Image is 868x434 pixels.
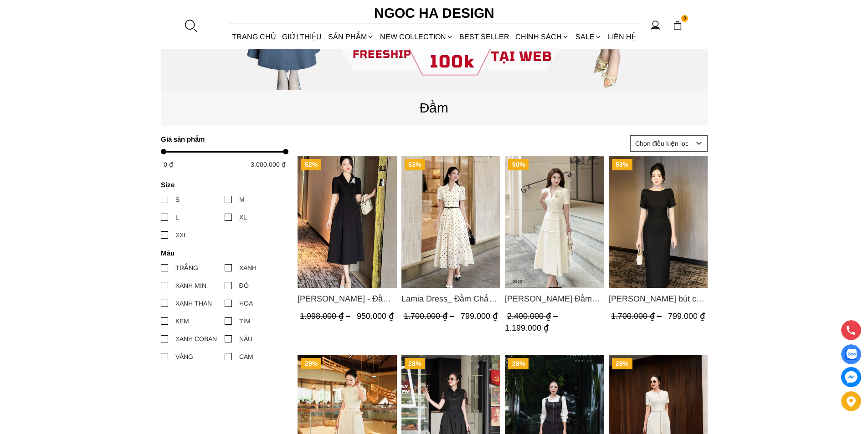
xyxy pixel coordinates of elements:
h4: Giá sản phẩm [161,135,282,143]
div: KEM [175,316,189,326]
span: [PERSON_NAME] - Đầm Vest Dáng Xòe Kèm Đai D713 [298,292,397,305]
a: messenger [841,367,861,387]
a: Display image [841,344,861,364]
a: Link to Louisa Dress_ Đầm Cổ Vest Cài Hoa Tùng May Gân Nổi Kèm Đai Màu Bee D952 [505,292,604,305]
div: HOA [239,298,253,308]
a: Product image - Lamia Dress_ Đầm Chấm Bi Cổ Vest Màu Kem D1003 [401,156,500,288]
a: Product image - Alice Dress_Đầm bút chì ,tay nụ hồng ,bồng đầu tay màu đen D727 [608,156,708,288]
div: XANH THAN [175,298,212,308]
div: Chính sách [513,25,572,49]
a: TRANG CHỦ [229,25,279,49]
div: M [239,194,245,204]
span: 0 [681,15,688,22]
img: Alice Dress_Đầm bút chì ,tay nụ hồng ,bồng đầu tay màu đen D727 [608,156,708,288]
img: Louisa Dress_ Đầm Cổ Vest Cài Hoa Tùng May Gân Nổi Kèm Đai Màu Bee D952 [505,156,604,288]
span: 799.000 ₫ [460,311,497,321]
img: Lamia Dress_ Đầm Chấm Bi Cổ Vest Màu Kem D1003 [401,156,500,288]
div: CAM [239,352,253,362]
img: Irene Dress - Đầm Vest Dáng Xòe Kèm Đai D713 [298,156,397,288]
div: TRẮNG [175,263,198,273]
a: Link to Irene Dress - Đầm Vest Dáng Xòe Kèm Đai D713 [298,292,397,305]
span: 950.000 ₫ [357,311,394,321]
div: ĐỎ [239,281,249,291]
span: 1.700.000 ₫ [611,311,663,321]
span: 1.998.000 ₫ [300,311,353,321]
a: GIỚI THIỆU [279,25,325,49]
h4: Size [161,181,282,189]
h4: Màu [161,249,282,257]
div: VÀNG [175,352,193,362]
a: Link to Alice Dress_Đầm bút chì ,tay nụ hồng ,bồng đầu tay màu đen D727 [608,292,708,305]
a: NEW COLLECTION [377,25,456,49]
div: XANH [239,263,257,273]
a: Link to Lamia Dress_ Đầm Chấm Bi Cổ Vest Màu Kem D1003 [401,292,500,305]
a: Product image - Louisa Dress_ Đầm Cổ Vest Cài Hoa Tùng May Gân Nổi Kèm Đai Màu Bee D952 [505,156,604,288]
span: 1.700.000 ₫ [403,311,456,321]
img: Display image [845,349,857,360]
a: Ngoc Ha Design [366,2,503,24]
span: 3.000.000 ₫ [251,161,286,168]
span: 1.199.000 ₫ [505,323,549,332]
div: TÍM [239,316,251,326]
a: SALE [572,25,605,49]
div: S [175,194,180,204]
span: Lamia Dress_ Đầm Chấm Bi Cổ Vest Màu Kem D1003 [401,292,500,305]
a: BEST SELLER [457,25,513,49]
a: Product image - Irene Dress - Đầm Vest Dáng Xòe Kèm Đai D713 [298,156,397,288]
div: XANH COBAN [175,334,217,344]
div: L [175,212,179,222]
span: 2.400.000 ₫ [507,311,560,321]
p: Đầm [161,97,708,118]
span: 0 ₫ [164,161,173,168]
div: XL [239,212,247,222]
span: [PERSON_NAME] Đầm Cổ Vest Cài Hoa Tùng May Gân Nổi Kèm Đai Màu Bee D952 [505,292,604,305]
div: XANH MIN [175,281,206,291]
div: NÂU [239,334,252,344]
span: [PERSON_NAME] bút chì ,tay nụ hồng ,bồng đầu tay màu đen D727 [608,292,708,305]
img: img-CART-ICON-ksit0nf1 [673,20,683,31]
a: LIÊN HỆ [605,25,639,49]
div: SẢN PHẨM [325,25,377,49]
span: 799.000 ₫ [668,311,704,321]
div: XXL [175,230,187,240]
